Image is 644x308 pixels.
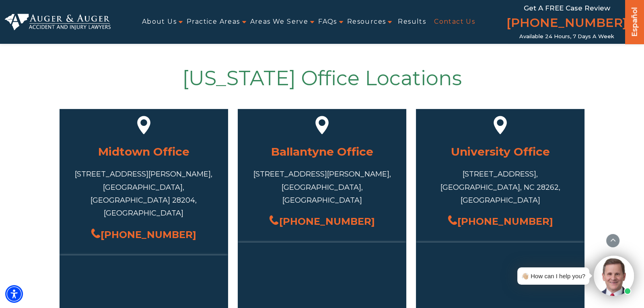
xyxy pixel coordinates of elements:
[318,13,337,31] a: FAQs
[428,142,572,162] h3: University Office
[521,271,585,281] div: 👋🏼 How can I help you?
[5,14,111,30] img: Auger & Auger Accident and Injury Lawyers Logo
[72,168,216,220] div: [STREET_ADDRESS][PERSON_NAME], [GEOGRAPHIC_DATA], [GEOGRAPHIC_DATA] 28204, [GEOGRAPHIC_DATA]
[60,64,585,92] h2: [US_STATE] Office Locations
[187,13,240,31] a: Practice Areas
[347,13,386,31] a: Resources
[519,33,614,40] span: Available 24 Hours, 7 Days a Week
[448,213,553,230] a: [PHONE_NUMBER]
[594,256,634,296] img: Intaker widget Avatar
[250,13,309,31] a: Areas We Serve
[606,234,620,248] button: scroll to up
[398,13,426,31] a: Results
[506,14,627,33] a: [PHONE_NUMBER]
[428,168,572,207] div: [STREET_ADDRESS], [GEOGRAPHIC_DATA], NC 28262, [GEOGRAPHIC_DATA]
[250,168,394,207] div: [STREET_ADDRESS][PERSON_NAME], [GEOGRAPHIC_DATA], [GEOGRAPHIC_DATA]
[91,226,196,243] a: [PHONE_NUMBER]
[269,213,374,230] a: [PHONE_NUMBER]
[250,142,394,162] h3: Ballantyne Office
[72,142,216,162] h3: Midtown Office
[5,285,23,303] div: Accessibility Menu
[142,13,177,31] a: About Us
[434,13,475,31] a: Contact Us
[524,4,610,12] span: Get a FREE Case Review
